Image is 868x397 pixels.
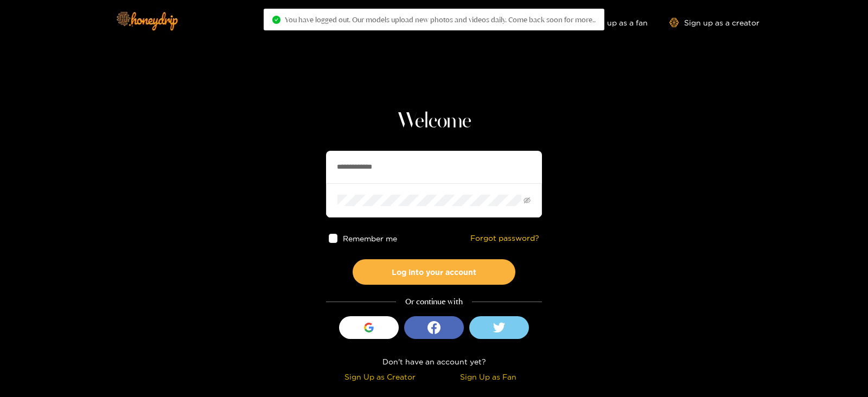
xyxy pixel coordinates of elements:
button: Log into your account [353,259,515,285]
a: Sign up as a creator [669,18,759,27]
span: check-circle [272,16,280,24]
div: Sign Up as Creator [329,370,431,383]
div: Don't have an account yet? [326,355,542,368]
div: Or continue with [326,296,542,308]
span: Remember me [343,234,398,242]
div: Sign Up as Fan [437,370,539,383]
span: eye-invisible [524,197,531,204]
a: Sign up as a fan [573,18,648,27]
h1: Welcome [326,108,542,135]
a: Forgot password? [470,234,539,243]
span: You have logged out. Our models upload new photos and videos daily. Come back soon for more.. [285,15,596,24]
